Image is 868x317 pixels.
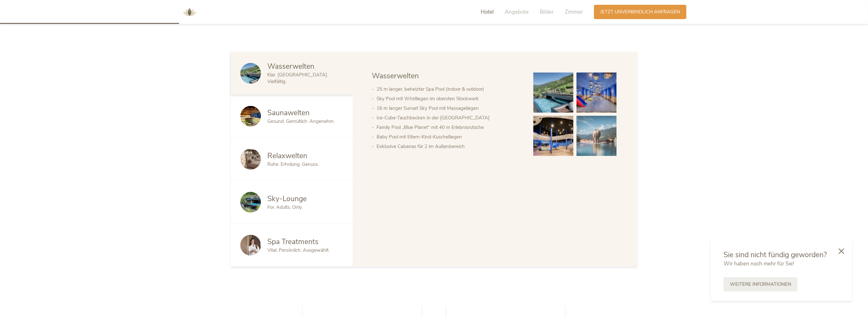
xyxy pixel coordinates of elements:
span: Wasserwelten [372,71,419,81]
span: Klar. [GEOGRAPHIC_DATA]. Vielfältig. [267,72,328,85]
li: Ice-Cube-Tauchbecken in der [GEOGRAPHIC_DATA] [377,113,521,123]
span: Sky-Lounge [267,194,307,204]
a: AMONTI & LUNARIS Wellnessresort [180,10,199,14]
span: Relaxwelten [267,151,307,161]
span: Zimmer [565,8,583,16]
li: Family Pool „Blue Planet“ mit 40 m Erlebnisrutsche [377,123,521,132]
span: Jetzt unverbindlich anfragen [600,9,680,15]
span: Weitere Informationen [730,281,791,288]
span: Saunawelten [267,108,310,118]
img: AMONTI & LUNARIS Wellnessresort [180,3,199,22]
span: Wasserwelten [267,61,314,71]
span: Angebote [505,8,529,16]
li: 25 m langer, beheizter Spa Pool (indoor & outdoor) [377,84,521,94]
span: Ruhe. Erholung. Genuss. [267,161,319,167]
li: Baby Pool mit Eltern-Kind-Kuschelliegen [377,132,521,142]
li: Exklusive Cabanas für 2 im Außenbereich [377,142,521,151]
span: Gesund. Gemütlich. Angenehm. [267,118,335,124]
span: Vital. Persönlich. Ausgewählt. [267,247,330,253]
li: 16 m langer Sunset Sky Pool mit Massageliegen [377,103,521,113]
span: Wir haben noch mehr für Sie! [724,260,794,267]
a: Weitere Informationen [724,277,798,292]
span: Hotel [481,8,494,16]
li: Sky Pool mit Whirlliegen im obersten Stockwerk [377,94,521,103]
span: Bilder [540,8,554,16]
span: For. Adults. Only. [267,204,303,210]
span: Sie sind nicht fündig geworden? [724,250,827,260]
span: Spa Treatments [267,237,318,247]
